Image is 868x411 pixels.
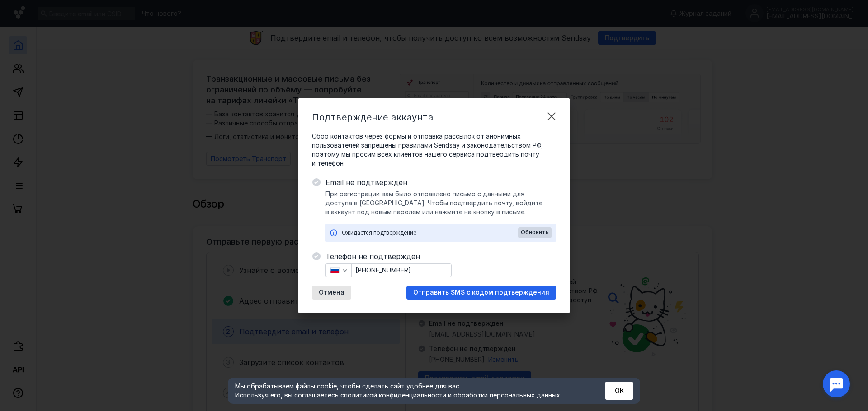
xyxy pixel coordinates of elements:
[413,289,549,296] span: Отправить SMS с кодом подтверждения
[312,112,433,123] span: Подтверждение аккаунта
[312,286,351,300] button: Отмена
[325,177,556,188] span: Email не подтвержден
[342,228,518,237] div: Ожидается подтверждение
[605,382,633,400] button: ОК
[325,189,556,217] span: При регистрации вам было отправлено письмо с данными для доступа в [GEOGRAPHIC_DATA]. Чтобы подтв...
[319,289,344,296] span: Отмена
[312,132,556,168] span: Сбор контактов через формы и отправка рассылок от анонимных пользователей запрещены правилами Sen...
[521,229,549,236] span: Обновить
[406,286,556,300] button: Отправить SMS с кодом подтверждения
[325,251,556,262] span: Телефон не подтвержден
[518,227,552,238] button: Обновить
[344,391,560,399] a: политикой конфиденциальности и обработки персональных данных
[235,382,583,400] div: Мы обрабатываем файлы cookie, чтобы сделать сайт удобнее для вас. Используя его, вы соглашаетесь c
